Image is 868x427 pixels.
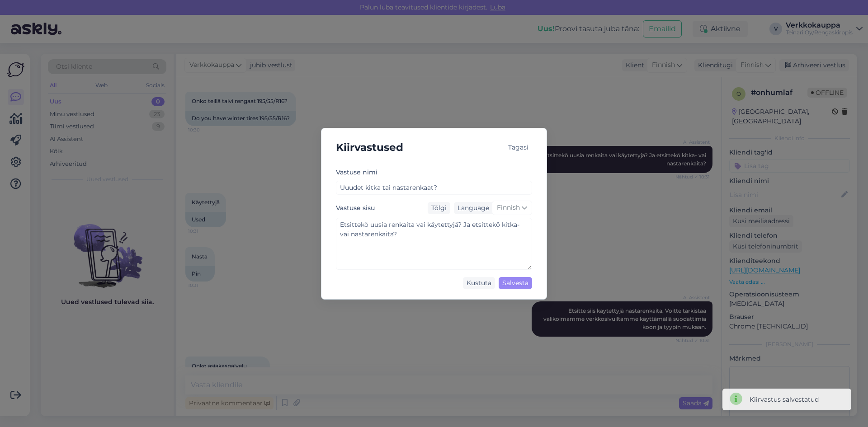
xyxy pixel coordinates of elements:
[454,203,489,213] div: Language
[336,168,377,177] label: Vastuse nimi
[497,203,520,213] span: Finnish
[336,181,532,195] input: Lisa vastuse nimi
[336,218,532,270] textarea: Etsittekö uusia renkaita vai käytettyjä? Ja etsittekö kitka- vai nastarenkaita?
[505,141,532,154] div: Tagasi
[336,139,403,156] h5: Kiirvastused
[336,203,375,213] label: Vastuse sisu
[463,277,495,289] div: Kustuta
[499,277,532,289] div: Salvesta
[428,202,450,214] div: Tõlgi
